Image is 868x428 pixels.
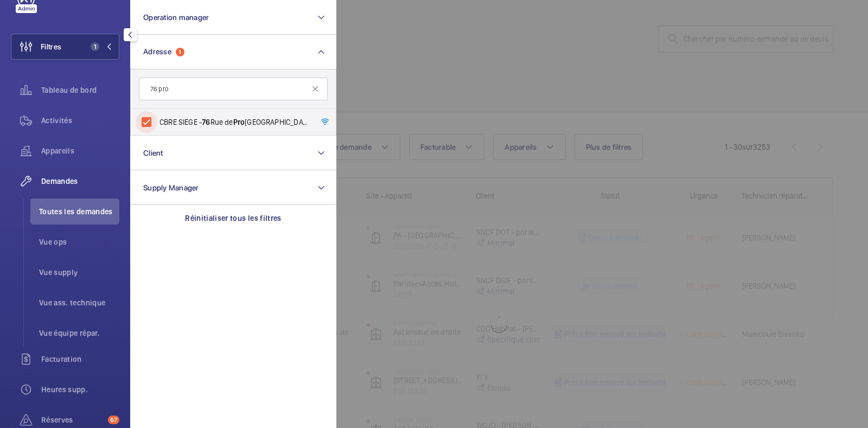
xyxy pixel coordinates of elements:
[108,416,119,424] span: 67
[39,237,119,247] span: Vue ops
[41,85,119,95] span: Tableau de bord
[39,267,119,278] span: Vue supply
[91,42,99,51] span: 1
[41,145,119,156] span: Appareils
[39,328,119,338] span: Vue équipe répar.
[41,414,104,425] span: Réserves
[11,34,119,60] button: Filtres1
[41,384,119,395] span: Heures supp.
[39,297,119,308] span: Vue ass. technique
[41,354,119,365] span: Facturation
[39,206,119,217] span: Toutes les demandes
[41,41,61,52] span: Filtres
[41,176,119,187] span: Demandes
[41,115,119,126] span: Activités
